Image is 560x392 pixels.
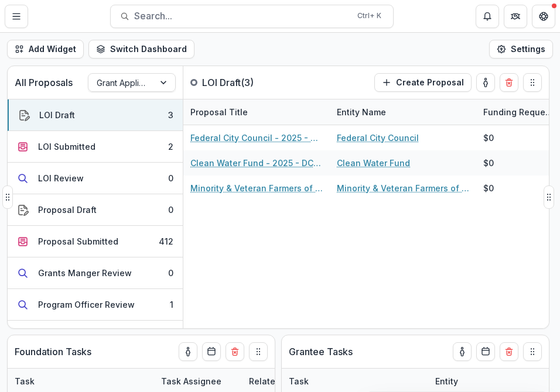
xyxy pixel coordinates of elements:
[374,73,472,92] button: Create Proposal
[39,109,75,121] div: LOI Draft
[2,185,13,209] button: Drag
[190,182,323,194] a: Minority & Veteran Farmers of the Piedmont - 2025 - DC - Full Application
[168,140,173,153] div: 2
[8,194,183,226] button: Proposal Draft0
[202,342,221,361] button: Calendar
[476,73,495,92] button: toggle-assigned-to-me
[8,289,183,321] button: Program Officer Review1
[242,375,326,387] div: Related Proposal
[483,182,494,194] div: $0
[8,257,183,289] button: Grants Manger Review0
[523,73,542,92] button: Drag
[8,375,42,387] div: Task
[183,99,330,125] div: Proposal Title
[7,40,84,59] button: Add Widget
[88,40,194,59] button: Switch Dashboard
[202,75,290,90] p: LOI Draft ( 3 )
[500,342,518,361] button: Delete card
[8,99,183,131] button: LOI Draft3
[489,40,553,59] button: Settings
[330,106,393,118] div: Entity Name
[249,342,268,361] button: Drag
[532,5,555,28] button: Get Help
[170,298,173,311] div: 1
[226,342,244,361] button: Delete card
[183,106,255,118] div: Proposal Title
[453,342,472,361] button: toggle-assigned-to-me
[428,375,465,387] div: Entity
[179,342,197,361] button: toggle-assigned-to-me
[523,342,542,361] button: Drag
[159,235,173,247] div: 412
[168,172,173,184] div: 0
[483,132,494,144] div: $0
[330,99,476,125] div: Entity Name
[8,226,183,257] button: Proposal Submitted412
[8,131,183,163] button: LOI Submitted2
[154,375,228,387] div: Task Assignee
[134,11,350,22] span: Search...
[483,157,494,169] div: $0
[544,185,554,209] button: Drag
[15,345,91,359] p: Foundation Tasks
[38,204,97,216] div: Proposal Draft
[289,345,353,359] p: Grantee Tasks
[337,182,469,194] a: Minority & Veteran Farmers of the [GEOGRAPHIC_DATA]
[168,204,173,216] div: 0
[8,163,183,194] button: LOI Review0
[190,132,323,144] a: Federal City Council - 2025 - DC - Full Application
[38,140,95,153] div: LOI Submitted
[168,267,173,279] div: 0
[282,375,316,387] div: Task
[500,73,518,92] button: Delete card
[337,157,410,169] a: Clean Water Fund
[38,298,135,311] div: Program Officer Review
[38,267,132,279] div: Grants Manger Review
[337,132,419,144] a: Federal City Council
[5,5,28,28] button: Toggle Menu
[190,157,323,169] a: Clean Water Fund - 2025 - DC - Expedited Grant Update
[15,75,73,90] p: All Proposals
[476,5,499,28] button: Notifications
[38,172,84,184] div: LOI Review
[168,109,173,121] div: 3
[38,235,118,247] div: Proposal Submitted
[355,9,384,22] div: Ctrl + K
[504,5,527,28] button: Partners
[110,5,394,28] button: Search...
[476,342,495,361] button: Calendar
